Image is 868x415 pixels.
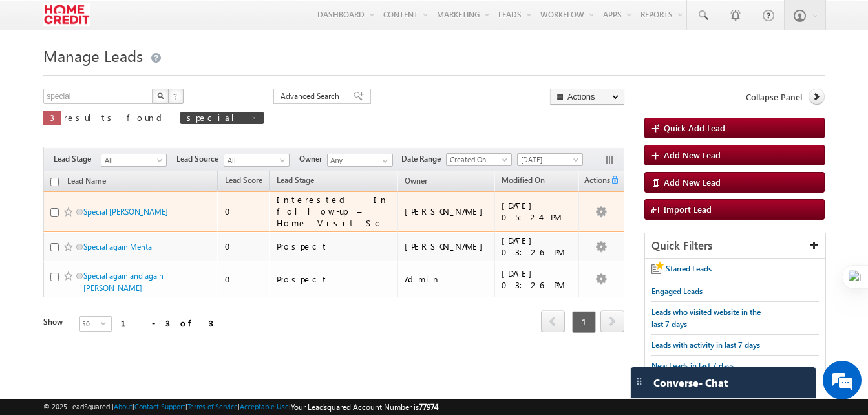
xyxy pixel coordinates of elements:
[277,240,392,252] div: Prospect
[121,315,213,330] div: 1 - 3 of 3
[579,173,610,190] span: Actions
[277,194,392,229] div: Interested - In follow-up –Home Visit Sc
[176,153,224,165] span: Lead Source
[645,233,825,259] div: Quick Filters
[746,91,802,103] span: Collapse Panel
[212,6,243,37] div: Minimize live chat window
[83,207,168,217] a: Special [PERSON_NAME]
[43,3,90,26] img: Custom Logo
[517,153,583,166] a: [DATE]
[291,402,438,412] span: Your Leadsquared Account Number is
[101,320,111,326] span: select
[651,340,760,350] span: Leads with activity in last 7 days
[173,90,179,101] span: ?
[80,317,101,331] span: 50
[405,240,489,252] div: [PERSON_NAME]
[101,154,167,167] a: All
[225,273,264,285] div: 0
[224,154,286,166] span: All
[299,153,327,165] span: Owner
[225,206,264,217] div: 0
[600,310,624,332] span: next
[502,175,545,185] span: Modified On
[281,90,343,102] span: Advanced Search
[405,273,489,285] div: Admin
[43,45,143,66] span: Manage Leads
[50,112,54,123] span: 3
[664,176,721,187] span: Add New Lead
[651,361,734,370] span: New Leads in last 7 days
[405,206,489,217] div: [PERSON_NAME]
[405,176,427,186] span: Owner
[101,154,163,166] span: All
[653,377,728,388] span: Converse - Chat
[651,286,703,296] span: Engaged Leads
[502,200,573,223] div: [DATE] 05:24 PM
[22,68,54,85] img: d_60004797649_company_0_60004797649
[541,310,565,332] span: prev
[50,178,59,186] input: Check all records
[218,173,269,190] a: Lead Score
[651,307,761,329] span: Leads who visited website in the last 7 days
[114,402,132,410] a: About
[240,402,289,410] a: Acceptable Use
[376,154,392,167] a: Show All Items
[176,323,235,340] em: Start Chat
[225,175,262,185] span: Lead Score
[495,173,551,190] a: Modified On
[634,376,644,387] img: carter-drag
[83,271,164,293] a: Special again and again [PERSON_NAME]
[446,153,512,166] a: Created On
[600,312,624,332] a: next
[270,173,321,190] a: Lead Stage
[168,89,184,104] button: ?
[277,175,314,185] span: Lead Stage
[187,402,238,410] a: Terms of Service
[401,153,446,165] span: Date Range
[327,154,393,167] input: Type to Search
[17,120,236,312] textarea: Type your message and hit 'Enter'
[666,264,712,273] span: Starred Leads
[664,149,721,160] span: Add New Lead
[157,92,164,99] img: Search
[61,174,112,191] a: Lead Name
[550,89,624,105] button: Actions
[43,316,69,328] div: Show
[664,204,712,215] span: Import Lead
[67,68,217,85] div: Chat with us now
[664,122,725,133] span: Quick Add Lead
[187,112,244,123] span: special
[225,240,264,252] div: 0
[572,311,596,333] span: 1
[224,154,290,167] a: All
[64,112,167,123] span: results found
[83,242,152,251] a: Special again Mehta
[134,402,185,410] a: Contact Support
[43,401,438,413] span: © 2025 LeadSquared | | | | |
[518,154,579,165] span: [DATE]
[502,235,573,258] div: [DATE] 03:26 PM
[541,312,565,332] a: prev
[277,273,392,285] div: Prospect
[502,268,573,291] div: [DATE] 03:26 PM
[447,154,508,165] span: Created On
[419,402,438,412] span: 77974
[54,153,101,165] span: Lead Stage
